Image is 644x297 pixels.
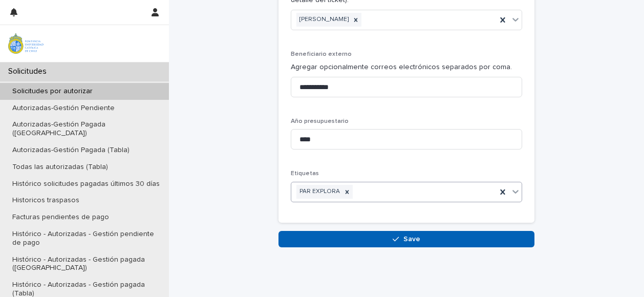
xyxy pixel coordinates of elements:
[296,13,350,27] div: [PERSON_NAME]
[296,185,341,199] div: PAR EXPLORA
[4,120,169,138] p: Autorizadas-Gestión Pagada ([GEOGRAPHIC_DATA])
[4,87,101,96] p: Solicitudes por autorizar
[278,231,534,247] button: Save
[8,33,44,54] img: iqsleoUpQLaG7yz5l0jK
[4,256,169,273] p: Histórico - Autorizadas - Gestión pagada ([GEOGRAPHIC_DATA])
[4,67,55,76] p: Solicitudes
[4,196,88,205] p: Historicos traspasos
[4,146,138,155] p: Autorizadas-Gestión Pagada (Tabla)
[4,213,117,222] p: Facturas pendientes de pago
[4,104,123,113] p: Autorizadas-Gestión Pendiente
[291,118,349,124] span: Año presupuestario
[291,171,319,177] span: Etiquetas
[4,230,169,247] p: Histórico - Autorizadas - Gestión pendiente de pago
[4,180,168,188] p: Histórico solicitudes pagadas últimos 30 días
[291,62,522,73] p: Agregar opcionalmente correos electrónicos separados por coma.
[291,51,352,57] span: Beneficiario externo
[4,163,116,172] p: Todas las autorizadas (Tabla)
[403,236,420,243] span: Save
